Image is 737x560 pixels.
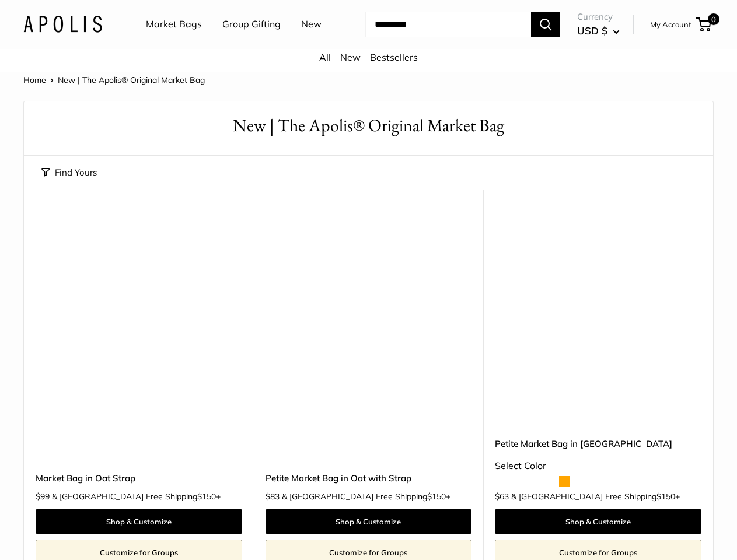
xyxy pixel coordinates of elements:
[58,75,205,85] span: New | The Apolis® Original Market Bag
[531,12,560,37] button: Search
[52,492,221,501] span: & [GEOGRAPHIC_DATA] Free Shipping +
[340,51,361,63] a: New
[495,437,701,450] a: Petite Market Bag in [GEOGRAPHIC_DATA]
[301,16,322,33] a: New
[577,22,620,40] button: USD $
[577,24,607,37] span: USD $
[146,16,202,33] a: Market Bags
[650,17,691,32] a: My Account
[495,509,701,534] a: Shop & Customize
[36,509,242,534] a: Shop & Customize
[36,219,242,425] a: Market Bag in Oat StrapMarket Bag in Oat Strap
[266,491,280,502] span: $83
[197,491,216,502] span: $150
[41,113,696,138] h1: New | The Apolis® Original Market Bag
[495,491,509,502] span: $63
[495,219,701,425] a: Petite Market Bag in OatPetite Market Bag in Oat
[577,9,620,25] span: Currency
[23,75,46,85] a: Home
[282,492,450,501] span: & [GEOGRAPHIC_DATA] Free Shipping +
[266,219,472,425] a: Petite Market Bag in Oat with StrapPetite Market Bag in Oat with Strap
[222,16,281,33] a: Group Gifting
[23,16,102,33] img: Apolis
[23,72,205,87] nav: Breadcrumb
[365,12,531,37] input: Search...
[266,471,472,485] a: Petite Market Bag in Oat with Strap
[495,457,701,475] div: Select Color
[266,509,472,534] a: Shop & Customize
[656,491,675,502] span: $150
[319,51,331,63] a: All
[36,471,242,485] a: Market Bag in Oat Strap
[697,17,711,32] a: 0
[427,491,446,502] span: $150
[511,492,680,501] span: & [GEOGRAPHIC_DATA] Free Shipping +
[41,164,97,181] button: Find Yours
[370,51,418,63] a: Bestsellers
[36,491,50,502] span: $99
[708,13,719,25] span: 0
